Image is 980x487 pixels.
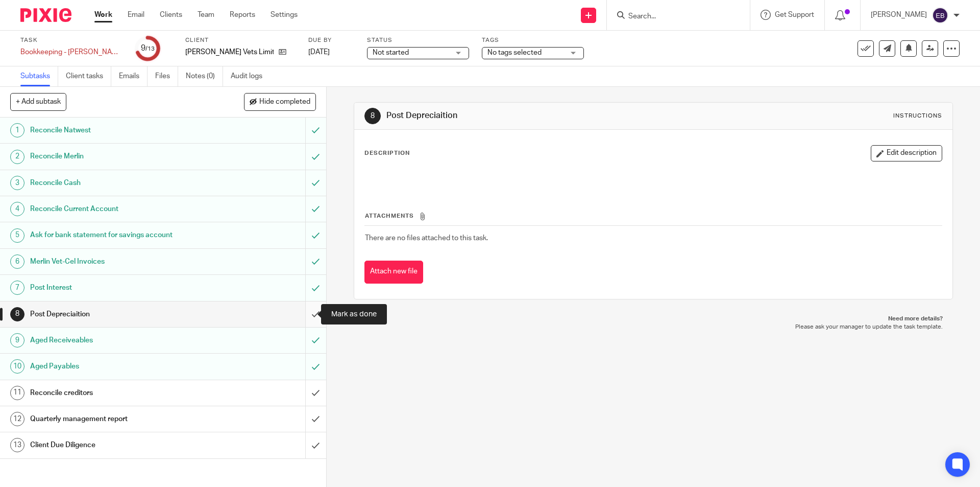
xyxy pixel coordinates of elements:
[10,254,24,269] div: 6
[871,145,942,161] button: Edit description
[30,227,207,243] h1: Ask for bank statement for savings account
[185,36,296,44] label: Client
[10,93,66,110] button: + Add subtask
[20,36,122,44] label: Task
[145,46,155,52] small: /13
[367,36,469,44] label: Status
[141,42,155,54] div: 9
[365,213,414,219] span: Attachments
[20,47,122,57] div: Bookkeeping - Bowland Vets Limited Monthly
[231,66,270,86] a: Audit logs
[364,149,410,157] p: Description
[259,98,310,106] span: Hide completed
[365,235,488,242] span: There are no files attached to this task.
[364,315,942,323] p: Need more details?
[10,412,24,426] div: 12
[20,66,58,86] a: Subtasks
[94,10,112,20] a: Work
[30,201,207,217] h1: Reconcile Current Account
[20,47,122,57] div: Bookkeeping - [PERSON_NAME] Vets Limited Monthly
[186,66,223,86] a: Notes (0)
[30,280,207,295] h1: Post Interest
[10,438,24,452] div: 13
[10,281,24,295] div: 7
[482,36,584,44] label: Tags
[30,411,207,427] h1: Quarterly management report
[627,12,719,21] input: Search
[20,8,71,22] img: Pixie
[871,10,927,20] p: [PERSON_NAME]
[185,47,274,57] p: [PERSON_NAME] Vets Limited
[198,10,214,20] a: Team
[364,261,423,284] button: Attach new file
[230,10,255,20] a: Reports
[30,307,207,322] h1: Post Depreciaition
[775,11,814,18] span: Get Support
[10,307,24,321] div: 8
[30,175,207,191] h1: Reconcile Cash
[30,385,207,401] h1: Reconcile creditors
[10,386,24,400] div: 11
[10,202,24,216] div: 4
[373,49,409,56] span: Not started
[271,10,298,20] a: Settings
[487,49,542,56] span: No tags selected
[30,123,207,138] h1: Reconcile Natwest
[244,93,316,110] button: Hide completed
[932,7,948,24] img: svg%3E
[364,323,942,331] p: Please ask your manager to update the task template.
[30,149,207,164] h1: Reconcile Merlin
[30,437,207,453] h1: Client Due Diligence
[10,176,24,190] div: 3
[10,228,24,243] div: 5
[10,359,24,374] div: 10
[364,108,381,124] div: 8
[10,150,24,164] div: 2
[119,66,148,86] a: Emails
[386,110,675,121] h1: Post Depreciaition
[30,333,207,348] h1: Aged Receiveables
[128,10,144,20] a: Email
[30,359,207,374] h1: Aged Payables
[308,49,330,56] span: [DATE]
[155,66,178,86] a: Files
[160,10,182,20] a: Clients
[10,123,24,137] div: 1
[30,254,207,269] h1: Merlin Vet-Cel Invoices
[66,66,111,86] a: Client tasks
[893,112,942,120] div: Instructions
[308,36,354,44] label: Due by
[10,333,24,347] div: 9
